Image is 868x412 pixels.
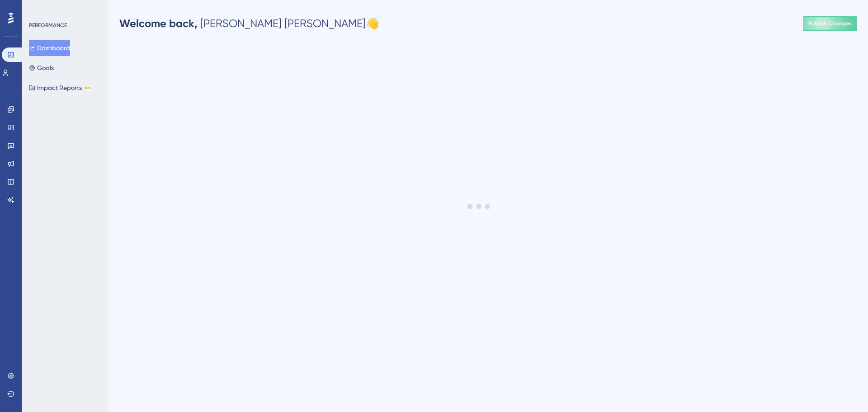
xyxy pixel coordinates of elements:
[29,22,67,29] div: PERFORMANCE
[29,60,54,76] button: Goals
[119,16,379,31] div: [PERSON_NAME] [PERSON_NAME] 👋
[29,40,70,56] button: Dashboard
[29,80,92,96] button: Impact ReportsBETA
[84,85,92,90] div: BETA
[803,16,857,31] button: Publish Changes
[119,17,198,30] span: Welcome back,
